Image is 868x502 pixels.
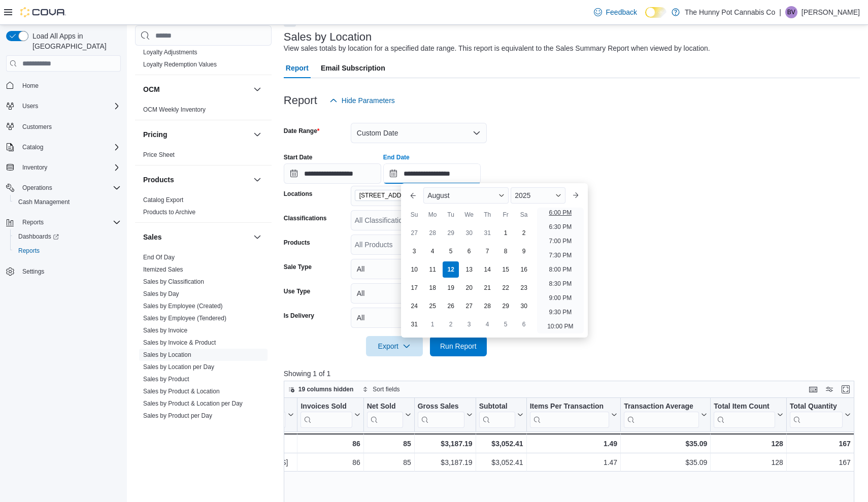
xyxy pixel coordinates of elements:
[497,280,514,296] div: day-22
[14,245,44,257] a: Reports
[321,58,385,78] span: Email Subscription
[790,438,851,450] div: 167
[284,94,317,107] h3: Report
[143,315,226,322] a: Sales by Employee (Tendered)
[443,316,459,332] div: day-2
[461,261,477,278] div: day-13
[2,160,125,175] button: Inventory
[251,128,263,141] button: Pricing
[545,249,576,261] li: 7:30 PM
[479,280,495,296] div: day-21
[143,84,160,94] h3: OCM
[143,84,249,94] button: OCM
[143,151,175,158] a: Price Sheet
[284,369,860,379] p: Showing 1 of 1
[567,187,584,204] button: Next month
[418,457,473,469] div: $3,187.19
[645,7,666,18] input: Dark Mode
[424,298,441,314] div: day-25
[366,402,403,428] div: Net Sold
[624,457,707,469] div: $35.09
[516,243,532,259] div: day-9
[424,316,441,332] div: day-1
[218,402,286,428] div: Location
[529,438,617,450] div: 1.49
[135,149,272,165] div: Pricing
[516,225,532,241] div: day-2
[443,225,459,241] div: day-29
[14,196,121,208] span: Cash Management
[823,383,836,395] button: Display options
[785,6,797,18] div: Billy Van Dam
[22,163,47,172] span: Inventory
[366,438,411,450] div: 85
[18,80,43,92] a: Home
[479,457,523,469] div: $3,052.41
[284,263,312,271] label: Sale Type
[143,290,179,297] a: Sales by Day
[807,383,819,395] button: Keyboard shortcuts
[351,123,487,143] button: Custom Date
[301,457,360,469] div: 86
[284,383,358,395] button: 19 columns hidden
[10,244,125,258] button: Reports
[18,100,121,112] span: Users
[143,175,174,185] h3: Products
[366,336,423,356] button: Export
[22,123,52,131] span: Customers
[515,191,530,199] span: 2025
[18,216,48,228] button: Reports
[22,218,44,226] span: Reports
[443,207,459,223] div: Tu
[22,102,38,110] span: Users
[358,383,404,395] button: Sort fields
[424,261,441,278] div: day-11
[2,181,125,195] button: Operations
[479,402,515,428] div: Subtotal
[6,74,121,305] nav: Complex example
[18,100,42,112] button: Users
[443,298,459,314] div: day-26
[143,339,216,346] a: Sales by Invoice & Product
[516,298,532,314] div: day-30
[135,46,272,75] div: Loyalty
[424,225,441,241] div: day-28
[406,261,422,278] div: day-10
[417,402,472,428] button: Gross Sales
[424,280,441,296] div: day-18
[143,278,204,285] a: Sales by Classification
[284,214,327,222] label: Classifications
[443,243,459,259] div: day-5
[545,263,576,276] li: 8:00 PM
[217,438,294,450] div: Totals
[2,99,125,113] button: Users
[359,190,420,200] span: [STREET_ADDRESS]
[18,216,121,228] span: Reports
[714,402,783,428] button: Total Item Count
[143,196,183,204] a: Catalog Export
[424,207,441,223] div: Mo
[714,402,775,412] div: Total Item Count
[406,280,422,296] div: day-17
[543,320,577,332] li: 10:00 PM
[143,376,189,383] a: Sales by Product
[461,243,477,259] div: day-6
[511,187,565,204] div: Button. Open the year selector. 2025 is currently selected.
[218,457,294,469] div: [STREET_ADDRESS]
[301,402,352,412] div: Invoices Sold
[461,225,477,241] div: day-30
[461,298,477,314] div: day-27
[2,215,125,229] button: Reports
[2,119,125,134] button: Customers
[779,6,781,18] p: |
[143,412,212,419] a: Sales by Product per Day
[14,196,74,208] a: Cash Management
[298,385,354,393] span: 19 columns hidden
[143,254,175,261] a: End Of Day
[251,231,263,243] button: Sales
[545,207,576,219] li: 6:00 PM
[479,402,515,412] div: Subtotal
[606,7,637,17] span: Feedback
[802,6,860,18] p: [PERSON_NAME]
